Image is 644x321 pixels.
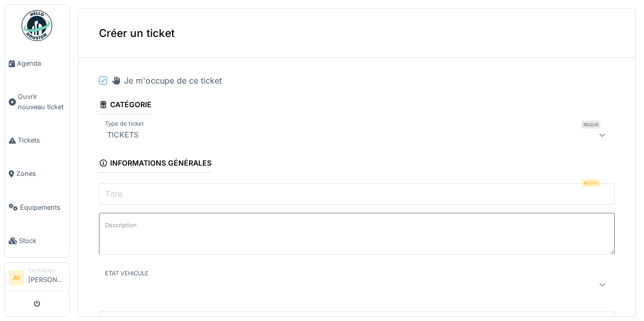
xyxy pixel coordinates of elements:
a: Équipements [5,191,69,224]
label: ETAT VEHICULE [103,269,151,278]
span: Zones [16,169,65,178]
div: Je m'occupe de ce ticket [111,74,222,87]
a: Ouvrir nouveau ticket [5,80,69,124]
li: AI [9,270,24,286]
div: TICKETS [103,129,142,141]
label: Titre [103,188,124,200]
div: Requis [581,121,600,129]
img: Badge_color-CXgf-gQk.svg [22,10,52,41]
label: Description [103,219,139,232]
label: Type de ticket [103,119,146,128]
a: Stock [5,224,69,257]
div: Informations générales [99,155,212,173]
div: Créer un ticket [78,9,635,58]
a: Zones [5,157,69,190]
div: Catégorie [99,97,152,114]
span: Ouvrir nouveau ticket [18,92,65,111]
div: Technicien [28,267,65,274]
span: Stock [19,236,65,246]
a: Agenda [5,47,69,80]
span: Tickets [18,135,65,145]
a: AI Technicien[PERSON_NAME] [9,267,65,291]
a: Tickets [5,124,69,157]
div: Requis [581,179,600,187]
span: Équipements [20,203,65,212]
li: [PERSON_NAME] [28,267,65,289]
span: Agenda [17,58,65,68]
